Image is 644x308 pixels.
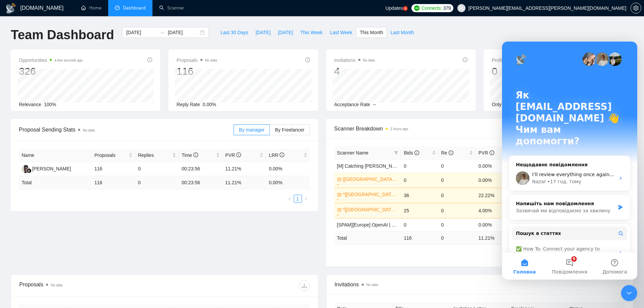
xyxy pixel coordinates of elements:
[179,176,222,189] td: 00:23:56
[401,172,438,188] td: 0
[300,29,323,36] span: This Week
[337,192,342,197] span: crown
[92,176,135,189] td: 116
[14,159,113,166] div: Напишіть нам повідомлення
[269,152,284,158] span: LRR
[220,29,248,36] span: Last 30 Days
[334,102,371,107] span: Acceptance Rate
[222,162,266,176] td: 11.21%
[337,150,368,156] span: Scanner Name
[126,29,157,36] input: Start date
[299,283,309,288] span: download
[266,176,310,189] td: 0.00 %
[205,58,217,62] span: No data
[286,195,294,203] button: left
[304,197,308,201] span: right
[463,57,468,62] span: info-circle
[236,152,241,157] span: info-circle
[135,176,179,189] td: 0
[403,6,408,11] a: 5
[193,152,198,157] span: info-circle
[286,195,294,203] li: Previous Page
[19,149,92,162] th: Name
[19,65,83,78] div: 326
[401,218,438,231] td: 0
[443,4,451,12] span: 379
[438,188,476,203] td: 0
[476,172,513,188] td: 0.00%
[50,228,85,233] span: Повідомлення
[94,151,127,159] span: Proposals
[19,176,92,189] td: Total
[394,151,398,155] span: filter
[449,150,453,155] span: info-circle
[27,168,31,173] img: gigradar-bm.png
[168,29,198,36] input: End date
[288,197,292,201] span: left
[239,127,264,133] span: By manager
[492,56,545,64] span: Profile Views
[337,207,342,212] span: crown
[256,29,270,36] span: [DATE]
[100,228,125,233] span: Допомога
[366,283,378,287] span: No data
[302,195,310,203] li: Next Page
[363,58,375,62] span: No data
[5,3,16,14] img: logo
[334,231,401,244] td: Total
[22,166,71,171] a: AK[PERSON_NAME]
[438,172,476,188] td: 0
[179,162,222,176] td: 00:23:56
[422,4,442,12] span: Connects:
[414,150,419,155] span: info-circle
[160,30,165,35] span: swap-right
[11,27,114,43] h1: Team Dashboard
[14,188,59,195] span: Пошук в статтях
[441,150,453,156] span: Re
[405,7,406,10] text: 5
[334,65,375,78] div: 4
[222,176,266,189] td: 11.21 %
[401,231,438,244] td: 116
[476,159,513,172] td: 0.00%
[10,201,125,221] div: ✅ How To: Connect your agency to [DOMAIN_NAME]
[252,27,274,38] button: [DATE]
[502,42,637,280] iframe: Intercom live chat
[630,5,641,11] a: setting
[10,185,125,198] button: Пошук в статтях
[176,56,217,64] span: Proposals
[81,5,101,11] a: homeHome
[90,211,135,238] button: Допомога
[7,153,128,179] div: Напишіть нам повідомленняЗазвичай ми відповідаємо за хвилину
[45,137,79,144] div: • 17 год. тому
[478,150,494,156] span: PVR
[160,30,165,35] span: to
[44,102,56,107] span: 100%
[438,218,476,231] td: 0
[299,280,310,291] button: download
[302,195,310,203] button: right
[337,222,428,228] a: [SPAM][Europe] OpenAI | Generative AI ML
[334,56,375,64] span: Invitations
[631,5,641,11] span: setting
[334,124,625,133] span: Scanner Breakdown
[438,159,476,172] td: 0
[476,231,513,244] td: 11.21 %
[335,280,625,289] span: Invitations
[176,65,217,78] div: 116
[278,29,293,36] span: [DATE]
[19,125,234,134] span: Proposal Sending Stats
[438,203,476,218] td: 0
[274,27,296,38] button: [DATE]
[476,188,513,203] td: 22.22%
[337,163,404,169] a: [M] Catching [PERSON_NAME]
[401,203,438,218] td: 25
[492,102,560,107] span: Only exclusive agency members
